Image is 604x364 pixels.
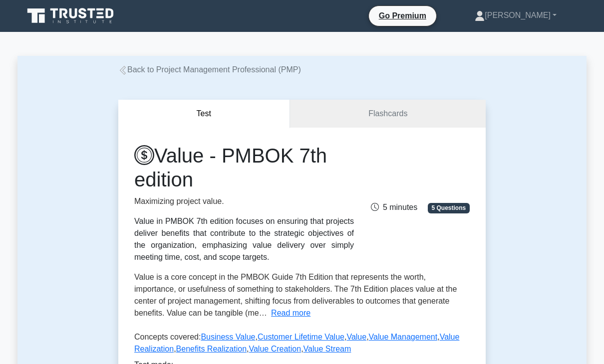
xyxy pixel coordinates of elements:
[373,9,432,22] a: Go Premium
[134,144,354,191] h1: Value - PMBOK 7th edition
[249,345,301,353] a: Value Creation
[134,195,354,207] p: Maximizing project value.
[346,333,366,341] a: Value
[176,345,247,353] a: Benefits Realization
[369,333,438,341] a: Value Management
[134,273,457,317] span: Value is a core concept in the PMBOK Guide 7th Edition that represents the worth, importance, or ...
[201,333,255,341] a: Business Value
[258,333,344,341] a: Customer Lifetime Value
[290,100,486,128] a: Flashcards
[303,345,351,353] a: Value Stream
[451,5,581,25] a: [PERSON_NAME]
[118,100,290,128] button: Test
[118,65,301,74] a: Back to Project Management Professional (PMP)
[134,331,470,359] p: Concepts covered: , , , , , , ,
[428,203,470,213] span: 5 Questions
[271,307,310,319] button: Read more
[371,203,417,211] span: 5 minutes
[134,215,354,263] div: Value in PMBOK 7th edition focuses on ensuring that projects deliver benefits that contribute to ...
